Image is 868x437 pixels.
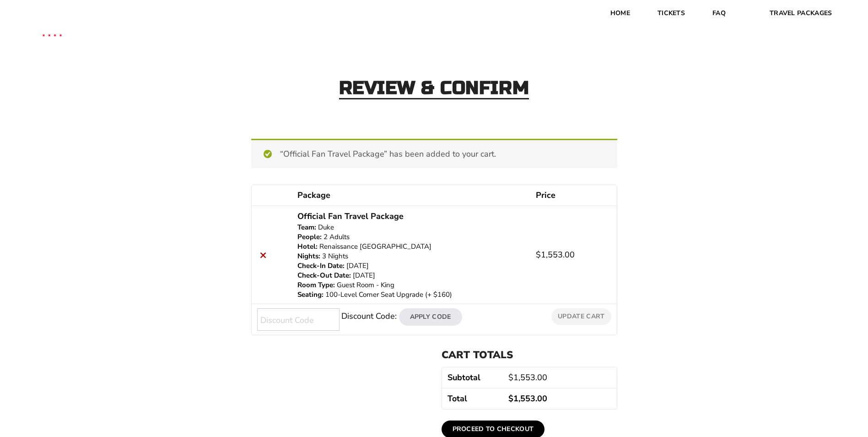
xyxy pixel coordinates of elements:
[257,249,270,261] a: Remove this item
[297,210,404,223] a: Official Fan Travel Package
[508,372,547,383] bdi: 1,553.00
[297,232,322,242] dt: People:
[536,249,541,260] span: $
[339,79,529,99] h2: Review & Confirm
[251,139,617,168] div: “Official Fan Travel Package” has been added to your cart.
[508,393,513,404] span: $
[297,290,525,300] p: 100-Level Corner Seat Upgrade (+ $160)
[399,308,462,326] button: Apply Code
[297,251,320,261] dt: Nights:
[297,242,318,251] dt: Hotel:
[297,290,323,300] dt: Seating:
[292,185,530,206] th: Package
[297,242,525,251] p: Renaissance [GEOGRAPHIC_DATA]
[297,261,345,271] dt: Check-In Date:
[297,280,525,290] p: Guest Room - King
[27,9,77,59] img: CBS Sports Thanksgiving Classic
[530,185,617,206] th: Price
[297,271,525,280] p: [DATE]
[297,271,351,280] dt: Check-Out Date:
[442,367,503,388] th: Subtotal
[508,393,547,404] bdi: 1,553.00
[551,308,611,324] button: Update cart
[442,349,617,361] h2: Cart totals
[297,251,525,261] p: 3 Nights
[297,280,335,290] dt: Room Type:
[341,311,397,322] label: Discount Code:
[297,261,525,271] p: [DATE]
[536,249,575,260] bdi: 1,553.00
[257,308,340,331] input: Discount Code
[508,372,513,383] span: $
[297,232,525,242] p: 2 Adults
[297,223,525,232] p: Duke
[297,223,316,232] dt: Team:
[442,388,503,409] th: Total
